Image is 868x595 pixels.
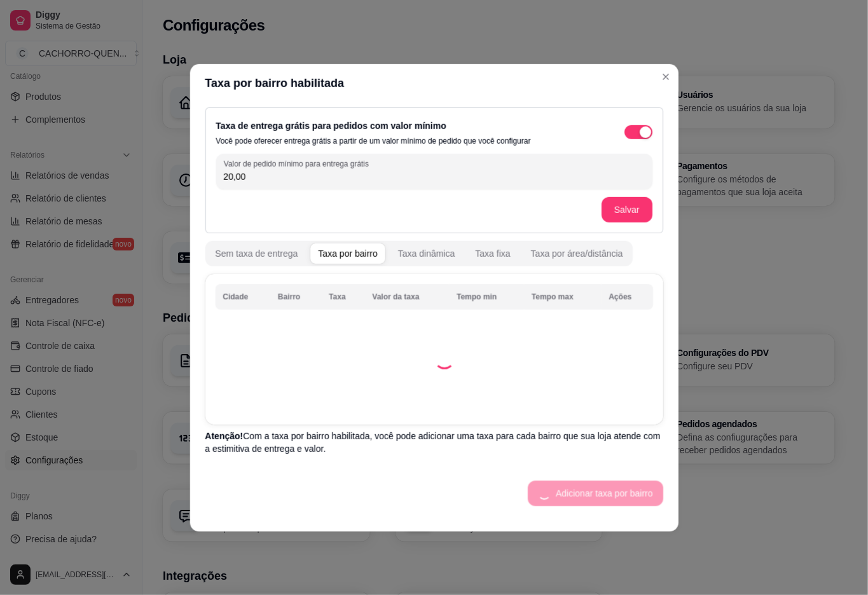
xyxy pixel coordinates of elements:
p: Você pode oferecer entrega grátis a partir de um valor mínimo de pedido que você configurar [216,135,530,146]
div: Sem taxa de entrega [215,247,298,259]
th: Taxa [321,284,364,309]
label: Taxa de entrega grátis para pedidos com valor mínimo [216,120,446,130]
div: Taxa por bairro [318,247,377,259]
th: Tempo max [524,284,601,309]
th: Bairro [270,284,321,309]
input: Valor de pedido mínimo para entrega grátis [223,170,644,182]
th: Cidade [215,284,270,309]
button: Close [656,66,676,86]
header: Taxa por bairro habilitada [189,64,678,102]
div: Taxa dinâmica [398,247,455,259]
div: Taxa por área/distância [531,247,623,259]
p: Com a taxa por bairro habilitada, você pode adicionar uma taxa para cada bairro que sua loja aten... [205,430,663,455]
button: Salvar [602,196,652,222]
th: Tempo min [449,284,524,309]
div: Loading [434,349,455,369]
div: Taxa fixa [475,247,510,259]
label: Valor de pedido mínimo para entrega grátis [223,158,373,168]
th: Valor da taxa [364,284,449,309]
span: Atenção! [205,431,243,441]
th: Ações [601,284,652,309]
